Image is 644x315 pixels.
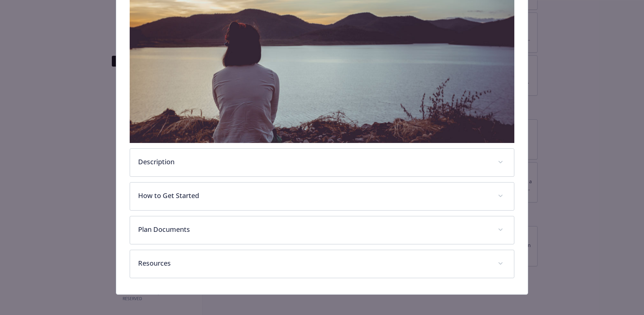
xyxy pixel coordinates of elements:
div: Plan Documents [130,216,514,244]
div: How to Get Started [130,183,514,210]
p: Plan Documents [138,224,490,235]
p: How to Get Started [138,191,490,201]
p: Description [138,157,490,167]
p: Resources [138,258,490,268]
div: Resources [130,250,514,278]
div: Description [130,149,514,176]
